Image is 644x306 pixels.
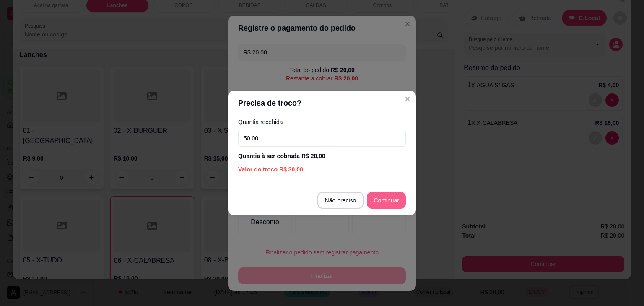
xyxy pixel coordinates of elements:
label: Quantia recebida [238,119,406,125]
div: Quantia à ser cobrada R$ 20,00 [238,152,406,160]
button: Não preciso [317,192,364,209]
div: Valor do troco R$ 30,00 [238,165,406,174]
button: Continuar [367,192,406,209]
header: Precisa de troco? [228,91,416,116]
button: Close [401,92,414,106]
